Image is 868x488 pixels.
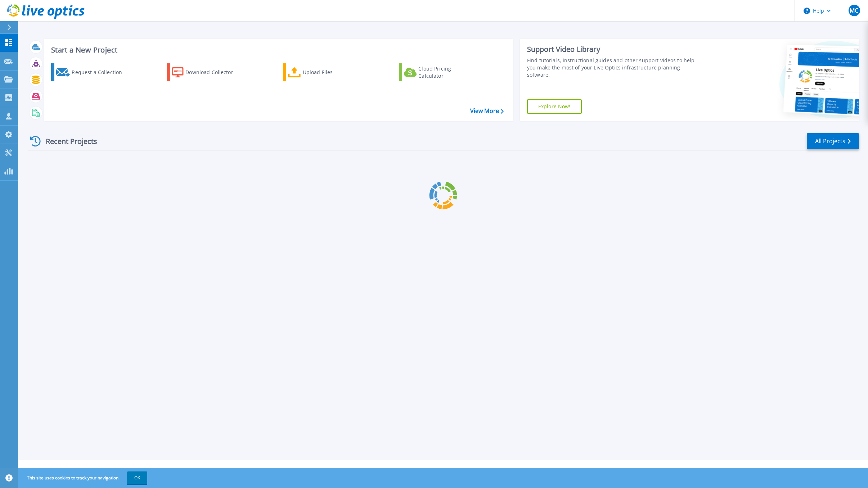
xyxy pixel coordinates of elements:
a: Download Collector [167,63,247,81]
div: Cloud Pricing Calculator [418,65,476,80]
button: OK [127,471,147,484]
div: Recent Projects [28,132,107,150]
div: Find tutorials, instructional guides and other support videos to help you make the most of your L... [527,57,702,78]
div: Upload Files [303,65,360,80]
a: Request a Collection [51,63,131,81]
a: View More [470,108,504,114]
div: Request a Collection [72,65,129,80]
a: Upload Files [283,63,363,81]
div: Download Collector [185,65,243,80]
span: This site uses cookies to track your navigation. [20,471,147,484]
h3: Start a New Project [51,46,503,54]
a: All Projects [807,133,859,149]
span: MC [850,8,858,13]
a: Explore Now! [527,99,582,114]
div: Support Video Library [527,45,702,54]
a: Cloud Pricing Calculator [399,63,479,81]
